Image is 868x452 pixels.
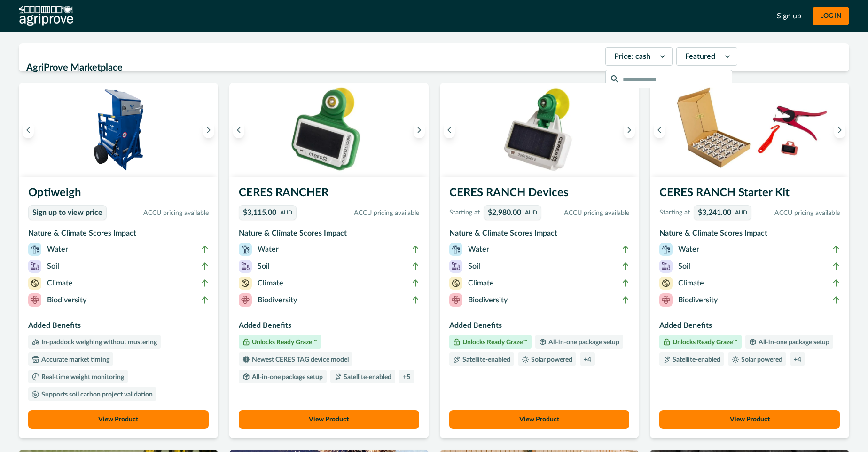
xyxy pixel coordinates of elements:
[342,374,391,381] p: Satellite-enabled
[250,357,349,363] p: Newest CERES TAG device model
[777,10,801,22] a: Sign up
[440,83,639,177] img: A single CERES RANCH device
[461,357,510,363] p: Satellite-enabled
[239,228,419,243] h3: Nature & Climate Scores Impact
[834,121,845,138] button: Next image
[47,261,59,272] p: Soil
[280,210,292,215] p: AUD
[243,209,276,216] p: $3,115.00
[449,228,630,243] h3: Nature & Climate Scores Impact
[39,339,157,346] p: In-paddock weighing without mustering
[39,357,109,363] p: Accurate market timing
[39,391,153,398] p: Supports soil carbon project validation
[545,208,630,218] p: ACCU pricing available
[755,208,840,218] p: ACCU pricing available
[250,374,323,381] p: All-in-one package setup
[650,83,849,177] img: A CERES RANCH starter kit
[624,121,635,138] button: Next image
[735,210,747,215] p: AUD
[47,278,73,289] p: Climate
[233,121,244,138] button: Previous image
[461,339,528,346] p: Unlocks Ready Graze™
[488,209,521,216] p: $2,980.00
[659,184,840,205] h3: CERES RANCH Starter Kit
[678,244,699,255] p: Water
[468,294,508,306] p: Biodiversity
[28,320,209,335] h3: Added Benefits
[659,228,840,243] h3: Nature & Climate Scores Impact
[19,83,218,177] img: An Optiweigh unit
[258,294,297,306] p: Biodiversity
[203,121,214,138] button: Next image
[403,374,410,381] p: + 5
[414,121,425,138] button: Next image
[525,210,537,215] p: AUD
[659,410,840,429] button: View Product
[258,261,270,272] p: Soil
[26,59,600,77] h2: AgriProve Marketplace
[449,320,630,335] h3: Added Benefits
[28,184,209,205] h3: Optiweigh
[547,339,619,346] p: All-in-one package setup
[28,410,209,429] button: View Product
[671,339,738,346] p: Unlocks Ready Graze™
[529,357,572,363] p: Solar powered
[468,244,489,255] p: Water
[239,320,419,335] h3: Added Benefits
[47,244,68,255] p: Water
[250,339,317,346] p: Unlocks Ready Graze™
[468,261,480,272] p: Soil
[678,294,718,306] p: Biodiversity
[659,320,840,335] h3: Added Benefits
[671,357,720,363] p: Satellite-enabled
[449,208,480,218] p: Starting at
[654,121,665,138] button: Previous image
[584,357,591,363] p: + 4
[32,208,102,217] p: Sign up to view price
[739,357,782,363] p: Solar powered
[39,374,124,381] p: Real-time weight monitoring
[258,278,283,289] p: Climate
[813,7,849,25] button: LOG IN
[28,228,209,243] h3: Nature & Climate Scores Impact
[678,278,704,289] p: Climate
[229,83,429,177] img: A single CERES RANCHER device
[678,261,690,272] p: Soil
[659,208,690,218] p: Starting at
[239,410,419,429] button: View Product
[28,205,107,220] a: Sign up to view price
[23,121,34,138] button: Previous image
[110,208,209,218] p: ACCU pricing available
[468,278,494,289] p: Climate
[698,209,731,216] p: $3,241.00
[239,184,419,205] h3: CERES RANCHER
[444,121,455,138] button: Previous image
[449,410,630,429] button: View Product
[47,294,86,306] p: Biodiversity
[757,339,829,346] p: All-in-one package setup
[300,208,419,218] p: ACCU pricing available
[449,184,630,205] h3: CERES RANCH Devices
[19,6,73,26] img: AgriProve logo
[794,357,801,363] p: + 4
[258,244,279,255] p: Water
